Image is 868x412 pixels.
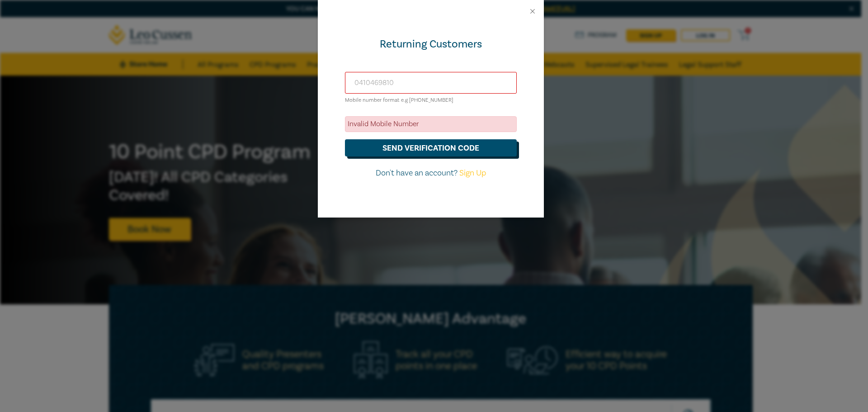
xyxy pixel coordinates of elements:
p: Don't have an account? [345,167,517,179]
button: Close [528,7,537,15]
a: Sign Up [459,168,486,178]
div: Invalid Mobile Number [345,116,517,132]
button: send verification code [345,139,517,156]
small: Mobile number format e.g [PHONE_NUMBER] [345,97,453,104]
input: Enter email or Mobile number [345,72,517,94]
div: Returning Customers [345,37,517,52]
